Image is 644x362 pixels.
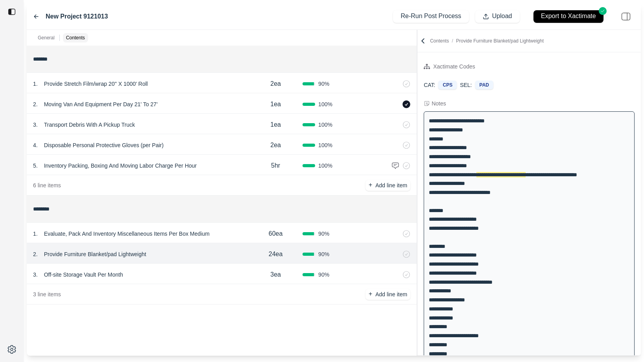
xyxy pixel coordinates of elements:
p: 3 line items [33,290,61,298]
p: Re-Run Post Process [401,12,461,21]
p: Provide Furniture Blanket/pad Lightweight [41,249,149,260]
p: General [38,35,55,41]
p: 60ea [269,229,283,238]
p: Contents [66,35,85,41]
p: Add line item [375,181,407,189]
p: 2ea [270,79,281,89]
label: New Project 9121013 [46,12,108,21]
p: Upload [492,12,512,21]
p: 3 . [33,121,38,129]
p: Disposable Personal Protective Gloves (per Pair) [41,140,167,151]
img: toggle sidebar [8,8,16,16]
span: 100 % [318,121,332,129]
div: Xactimate Codes [433,62,475,71]
span: 90 % [318,271,329,279]
span: 90 % [318,80,329,88]
button: +Add line item [365,180,410,191]
p: 24ea [269,249,283,259]
p: Contents [430,38,544,44]
p: 5hr [271,161,280,170]
p: + [369,290,372,299]
span: 90 % [318,230,329,238]
button: +Add line item [365,289,410,300]
p: 1ea [270,100,281,109]
span: / [449,38,456,44]
button: Upload [475,10,520,23]
p: Inventory Packing, Boxing And Moving Labor Charge Per Hour [41,160,200,171]
span: 100 % [318,162,332,170]
p: CAT: [424,81,435,89]
p: Provide Stretch Film/wrap 20'' X 1000' Roll [41,78,151,89]
p: 2 . [33,250,38,258]
div: CPS [438,81,457,89]
p: 1ea [270,120,281,129]
p: 2ea [270,140,281,150]
span: 90 % [318,250,329,258]
p: Off-site Storage Vault Per Month [41,269,126,280]
p: 6 line items [33,181,61,189]
p: + [369,181,372,190]
p: 2 . [33,100,38,108]
span: Provide Furniture Blanket/pad Lightweight [456,38,544,44]
p: Transport Debris With A Pickup Truck [41,119,138,130]
p: 4 . [33,141,38,149]
img: comment [391,162,399,170]
span: 100 % [318,141,332,149]
button: Re-Run Post Process [393,10,469,23]
p: SEL: [460,81,472,89]
p: Evaluate, Pack And Inventory Miscellaneous Items Per Box Medium [41,228,213,239]
span: 100 % [318,100,332,108]
p: 5 . [33,162,38,170]
button: Export to Xactimate [533,10,603,23]
p: Moving Van And Equipment Per Day 21' To 27' [41,99,161,110]
img: right-panel.svg [617,8,635,25]
p: Add line item [375,290,407,298]
div: Notes [432,100,446,107]
div: PAD [475,81,493,89]
p: 1 . [33,80,38,88]
p: 3 . [33,271,38,279]
p: 3ea [270,270,281,279]
p: 1 . [33,230,38,238]
button: Export to Xactimate [526,6,611,26]
p: Export to Xactimate [541,12,596,21]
